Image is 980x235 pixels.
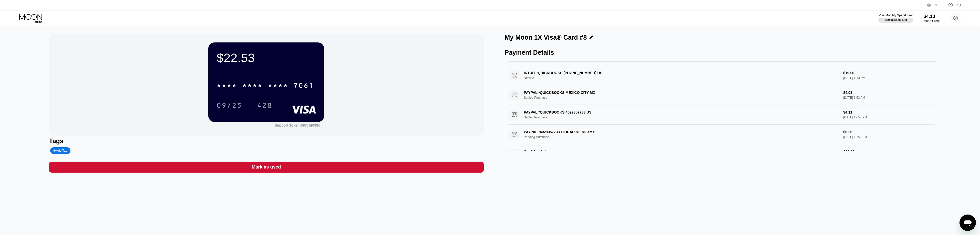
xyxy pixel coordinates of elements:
div: Add Tag [53,149,67,152]
div: Add Tag [50,147,70,154]
div: 7061 [293,82,314,90]
iframe: Button to launch messaging window [960,215,976,231]
div: My Moon 1X Visa® Card #8 [505,34,587,41]
div: Tags [49,137,483,145]
div: 428 [253,99,276,112]
div: Mark as used [49,162,483,173]
div: Mark as used [252,164,281,170]
div: $22.53 [216,51,316,65]
div: EN [933,3,937,7]
div: Support Token:097cbf099d [275,123,321,127]
div: FAQ [943,3,961,8]
div: Visa Monthly Spend Limit$89.96/$4,000.00 [879,14,913,23]
div: $4.10 [924,14,940,19]
div: Moon Credit [924,19,940,23]
div: Support Token: 097cbf099d [275,123,321,127]
div: Payment Details [505,49,939,56]
div: EN [927,3,943,8]
div: Visa Monthly Spend Limit [879,14,913,17]
div: 428 [257,102,272,110]
div: $4.10Moon Credit [924,14,940,23]
div: 09/25 [213,99,246,112]
div: FAQ [955,3,961,7]
div: 09/25 [216,102,242,110]
div: $89.96 / $4,000.00 [885,18,907,21]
